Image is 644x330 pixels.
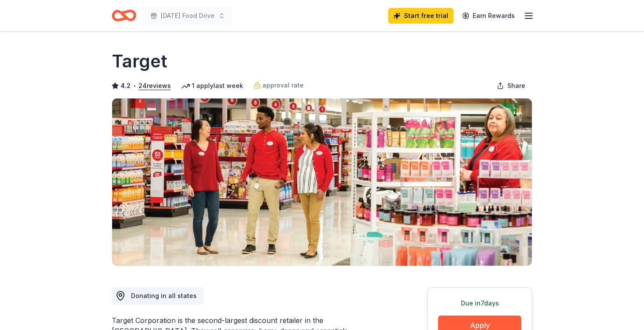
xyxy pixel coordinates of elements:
button: Share [490,77,532,95]
span: • [133,82,136,89]
img: Image for Target [112,98,532,266]
div: Due in 7 days [438,298,521,309]
span: Donating in all states [131,292,197,299]
span: approval rate [262,80,304,91]
button: 24reviews [138,81,171,91]
a: Home [112,5,136,26]
a: Start free trial [388,8,453,24]
span: 4.2 [120,81,131,91]
a: Earn Rewards [457,8,520,24]
button: [DATE] Food Drive [143,7,232,25]
div: 1 apply last week [181,81,243,91]
span: Share [507,81,525,91]
a: approval rate [254,80,304,91]
span: [DATE] Food Drive [161,11,215,21]
h1: Target [112,49,167,74]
